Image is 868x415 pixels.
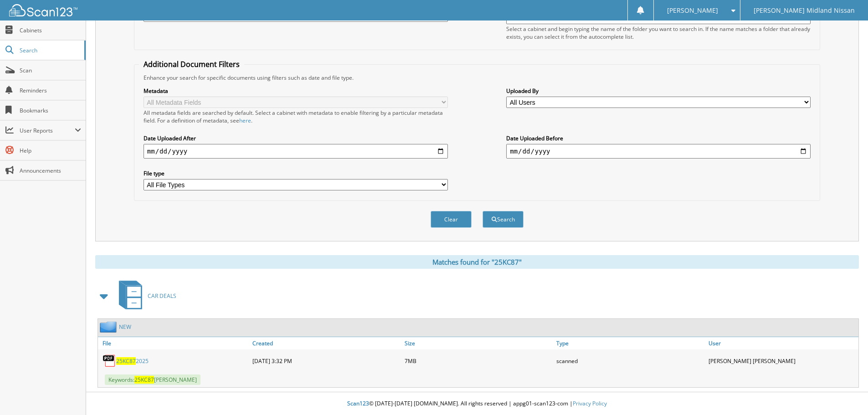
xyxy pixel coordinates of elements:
div: Matches found for "25KC87" [95,255,859,269]
input: end [506,144,811,159]
a: NEW [119,323,131,331]
img: PDF.png [103,354,116,368]
span: 25KC87 [134,376,154,384]
span: Reminders [20,87,81,94]
button: Search [483,211,524,228]
a: Size [402,337,555,349]
a: User [706,337,858,349]
div: Enhance your search for specific documents using filters such as date and file type. [139,74,815,82]
span: Bookmarks [20,107,81,114]
a: File [98,337,250,349]
div: All metadata fields are searched by default. Select a cabinet with metadata to enable filtering b... [144,109,448,124]
img: folder2.png [100,321,119,333]
div: [PERSON_NAME] [PERSON_NAME] [706,352,858,370]
span: CAR DEALS [148,292,176,300]
span: [PERSON_NAME] [667,8,718,13]
legend: Additional Document Filters [139,59,244,69]
label: Date Uploaded Before [506,134,811,142]
input: start [144,144,448,159]
span: 25KC87 [116,357,136,365]
div: © [DATE]-[DATE] [DOMAIN_NAME]. All rights reserved | appg01-scan123-com | [86,393,868,415]
span: Search [20,46,80,54]
iframe: Chat Widget [822,371,868,415]
span: User Reports [20,127,75,134]
a: CAR DEALS [113,278,176,314]
span: Cabinets [20,26,81,34]
div: 7MB [402,352,555,370]
a: 25KC872025 [116,357,149,365]
div: scanned [554,352,706,370]
span: Help [20,147,81,154]
span: Scan [20,67,81,74]
label: File type [144,169,448,177]
span: Scan123 [347,400,369,407]
span: Keywords: [PERSON_NAME] [105,374,200,385]
a: here [239,117,251,124]
label: Date Uploaded After [144,134,448,142]
span: Announcements [20,167,81,174]
a: Type [554,337,706,349]
div: Select a cabinet and begin typing the name of the folder you want to search in. If the name match... [506,25,811,41]
div: [DATE] 3:32 PM [250,352,402,370]
span: [PERSON_NAME] Midland Nissan [754,8,855,13]
label: Metadata [144,87,448,95]
a: Created [250,337,402,349]
button: Clear [431,211,472,228]
img: scan123-logo-white.svg [9,4,77,16]
label: Uploaded By [506,87,811,95]
a: Privacy Policy [573,400,607,407]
